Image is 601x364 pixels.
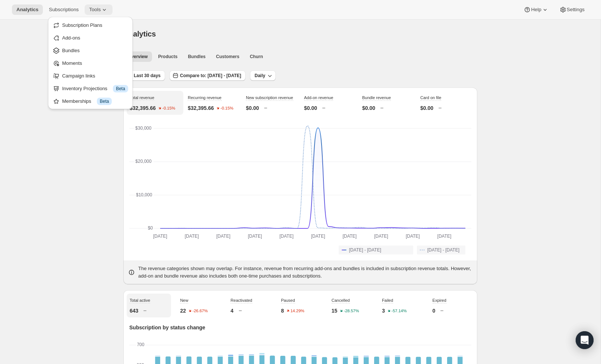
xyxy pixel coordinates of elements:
[138,265,473,280] p: The revenue categories shown may overlap. For instance, revenue from recurring add-ons and bundle...
[153,234,167,239] text: [DATE]
[100,98,109,104] span: Beta
[238,345,243,346] rect: Expired-6 0
[433,307,436,314] p: 0
[188,104,214,112] p: $32,395.66
[49,7,79,13] span: Subscriptions
[395,356,400,357] rect: New-1 2
[437,234,452,239] text: [DATE]
[231,307,234,314] p: 4
[567,7,585,13] span: Settings
[353,356,358,357] rect: Reactivated-2 2
[426,345,431,346] rect: Expired-6 0
[322,345,327,346] rect: Expired-6 0
[555,4,589,15] button: Settings
[123,30,156,38] span: Analytics
[458,345,462,346] rect: Expired-6 0
[374,234,388,239] text: [DATE]
[85,4,113,15] button: Tools
[343,345,348,346] rect: Expired-6 0
[162,106,175,111] text: -0.15%
[304,104,317,112] p: $0.00
[519,4,553,15] button: Help
[420,104,433,112] p: $0.00
[130,298,150,303] span: Total active
[185,234,199,239] text: [DATE]
[437,345,442,346] rect: Expired-6 0
[344,309,359,313] text: -28.57%
[405,345,410,346] rect: Expired-6 0
[249,345,254,346] rect: Expired-6 0
[12,4,43,15] button: Analytics
[385,345,389,346] rect: Expired-6 0
[362,95,391,100] span: Bundle revenue
[246,104,259,112] p: $0.00
[343,357,348,358] rect: Reactivated-2 1
[259,354,264,355] rect: New-1 1
[391,309,407,313] text: -57.14%
[176,356,181,357] rect: New-1 1
[458,356,462,357] rect: New-1 1
[207,345,212,346] rect: Expired-6 0
[165,345,170,346] rect: Expired-6 0
[231,298,252,303] span: Reactivated
[420,95,441,100] span: Card on file
[250,54,263,60] span: Churn
[62,85,128,92] div: Inventory Projections
[170,70,246,81] button: Compare to: [DATE] - [DATE]
[62,98,128,105] div: Memberships
[304,95,333,100] span: Add-on revenue
[50,57,130,69] button: Moments
[216,234,231,239] text: [DATE]
[531,7,541,13] span: Help
[123,70,165,81] button: Last 30 days
[216,54,240,60] span: Customers
[349,247,381,253] span: [DATE] - [DATE]
[279,234,294,239] text: [DATE]
[135,159,152,164] text: $20,000
[364,356,368,357] rect: New-1 2
[281,298,295,303] span: Paused
[332,298,350,303] span: Cancelled
[291,345,295,346] rect: Expired-6 0
[158,54,177,60] span: Products
[136,192,152,197] text: $10,000
[50,95,130,107] button: Memberships
[148,225,153,231] text: $0
[128,54,148,60] span: Overview
[116,86,125,92] span: Beta
[238,355,243,356] rect: New-1 2
[50,32,130,44] button: Add-ons
[339,246,413,254] button: [DATE] - [DATE]
[259,353,264,354] rect: Reactivated-2 1
[44,4,83,15] button: Subscriptions
[576,331,594,349] div: Open Intercom Messenger
[180,298,188,303] span: New
[50,44,130,56] button: Bundles
[259,345,264,346] rect: Expired-6 0
[188,54,205,60] span: Bundles
[130,95,154,100] span: Total revenue
[62,60,82,66] span: Moments
[134,73,161,79] span: Last 30 days
[16,7,38,13] span: Analytics
[137,342,144,347] text: 700
[332,307,338,314] p: 15
[50,70,130,82] button: Campaign links
[129,324,471,331] p: Subscription by status change
[291,309,305,313] text: 14.29%
[62,35,80,41] span: Add-ons
[180,307,186,314] p: 22
[270,345,275,346] rect: Expired-6 0
[228,345,233,346] rect: Expired-6 0
[301,345,306,346] rect: Expired-6 0
[406,234,420,239] text: [DATE]
[342,234,357,239] text: [DATE]
[188,95,222,100] span: Recurring revenue
[186,345,191,346] rect: Expired-6 0
[246,95,293,100] span: New subscription revenue
[62,73,95,79] span: Campaign links
[130,104,156,112] p: $32,395.66
[130,307,138,314] p: 643
[50,19,130,31] button: Subscription Plans
[254,73,265,79] span: Daily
